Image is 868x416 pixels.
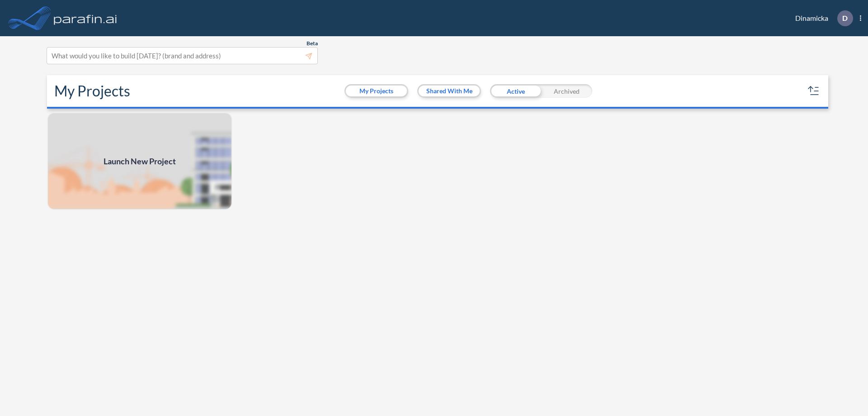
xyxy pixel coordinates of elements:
[47,112,232,210] img: add
[47,112,232,210] a: Launch New Project
[346,86,407,96] button: My Projects
[842,14,848,22] p: D
[54,82,130,100] h2: My Projects
[490,84,541,98] div: Active
[419,86,480,96] button: Shared With Me
[807,84,821,98] button: sort
[104,155,176,167] span: Launch New Project
[307,40,318,47] span: Beta
[52,9,119,27] img: logo
[541,84,592,98] div: Archived
[782,10,861,26] div: Dinamicka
